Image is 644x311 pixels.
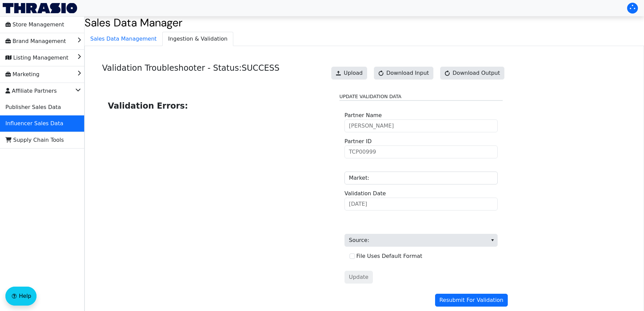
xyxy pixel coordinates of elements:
[344,234,498,247] span: Source:
[5,52,68,63] span: Listing Management
[85,32,162,46] span: Sales Data Management
[331,67,367,80] button: Upload
[3,3,77,13] img: Thrasio Logo
[5,86,57,96] span: Affiliate Partners
[5,36,66,47] span: Brand Management
[5,118,63,129] span: Influencer Sales Data
[163,32,233,46] span: Ingestion & Validation
[5,287,37,306] button: Help floatingactionbutton
[487,234,497,246] button: select
[85,16,644,29] h2: Sales Data Manager
[5,69,40,80] span: Marketing
[386,69,429,77] span: Download Input
[5,19,64,30] span: Store Management
[108,100,329,112] h2: Validation Errors:
[344,111,382,119] label: Partner Name
[374,67,433,80] button: Download Input
[356,253,422,259] label: File Uses Default Format
[344,190,386,198] label: Validation Date
[440,67,504,80] button: Download Output
[5,102,61,113] span: Publisher Sales Data
[439,296,503,304] span: Resubmit For Validation
[102,63,280,85] h4: Validation Troubleshooter - Status: SUCCESS
[5,135,64,146] span: Supply Chain Tools
[344,137,372,146] label: Partner ID
[344,69,363,77] span: Upload
[339,93,503,101] legend: Update Validation Data
[435,294,508,307] button: Resubmit For Validation
[19,292,31,300] span: Help
[453,69,500,77] span: Download Output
